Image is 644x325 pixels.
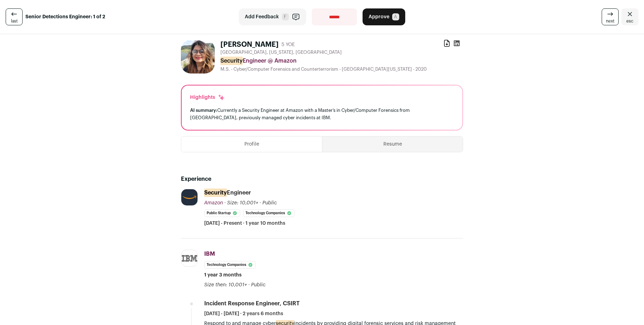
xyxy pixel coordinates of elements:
[204,272,242,279] span: 1 year 3 months
[251,282,266,287] span: Public
[322,136,463,152] button: Resume
[369,13,389,20] span: Approve
[262,200,277,205] span: Public
[204,282,247,287] span: Size then: 10,001+
[281,41,295,48] div: 5 YOE
[11,18,18,24] span: last
[260,199,261,206] span: ·
[602,8,619,25] a: next
[220,66,463,72] div: M.S. - Cyber/Computer Forensics and Counterterrorism - [GEOGRAPHIC_DATA][US_STATE] - 2020
[220,40,279,50] h1: [PERSON_NAME]
[245,13,279,20] span: Add Feedback
[204,189,251,197] div: Engineer
[190,108,217,113] span: AI summary:
[621,8,638,25] a: Close
[239,8,306,25] button: Add Feedback F
[282,13,289,20] span: F
[190,107,454,121] div: Currently a Security Engineer at Amazon with a Master’s in Cyber/Computer Forensics from [GEOGRAP...
[204,251,215,257] span: IBM
[181,252,198,265] img: 0038dca3a6a3e627423967c21e8ceddaf504a38788d773c76dfe00ddd1842ed1.jpg
[181,136,322,152] button: Profile
[204,220,285,227] span: [DATE] - Present · 1 year 10 months
[190,94,225,101] div: Highlights
[220,57,463,65] div: Engineer @ Amazon
[204,300,300,307] div: Incident Response Engineer, CSIRT
[204,200,223,205] span: Amazon
[181,189,198,205] img: e36df5e125c6fb2c61edd5a0d3955424ed50ce57e60c515fc8d516ef803e31c7.jpg
[363,8,405,25] button: Approve A
[204,310,283,317] span: [DATE] - [DATE] · 2 years 6 months
[220,57,243,65] mark: Security
[248,281,250,288] span: ·
[243,209,294,217] li: Technology Companies
[204,189,227,197] mark: Security
[606,18,614,24] span: next
[204,209,240,217] li: Public Startup
[626,18,633,24] span: esc
[220,50,342,55] span: [GEOGRAPHIC_DATA], [US_STATE], [GEOGRAPHIC_DATA]
[224,200,258,205] span: · Size: 10,001+
[204,261,256,269] li: Technology Companies
[181,175,463,183] h2: Experience
[25,13,105,20] strong: Senior Detections Engineer: 1 of 2
[6,8,23,25] a: last
[181,40,215,74] img: c982c15ffc27976d5ec4d2b27b103f7a6fa1a5c4138f93c52c4f42e9ff38c930.jpg
[392,13,399,20] span: A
